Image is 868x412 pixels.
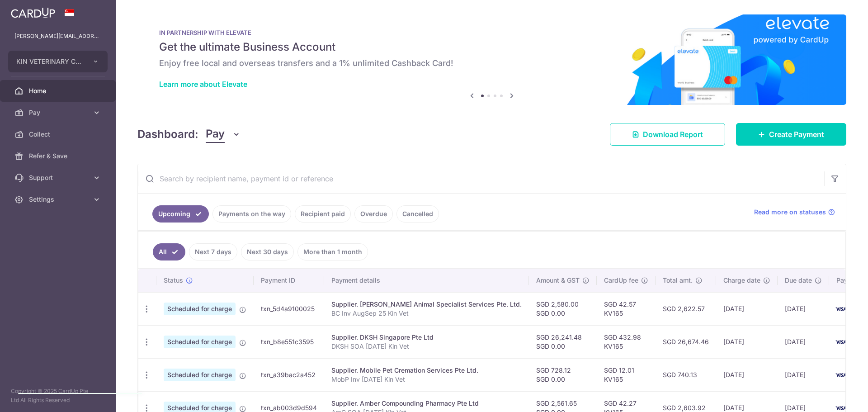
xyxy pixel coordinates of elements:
[164,336,236,348] span: Scheduled for charge
[241,243,294,260] a: Next 30 days
[159,29,825,36] p: IN PARTNERSHIP WITH ELEVATE
[656,292,716,325] td: SGD 2,622.57
[297,243,368,260] a: More than 1 month
[324,269,529,292] th: Payment details
[656,358,716,391] td: SGD 740.13
[331,333,522,342] div: Supplier. DKSH Singapore Pte Ltd
[164,303,236,315] span: Scheduled for charge
[11,7,55,18] img: CardUp
[529,292,597,325] td: SGD 2,580.00 SGD 0.00
[663,276,693,285] span: Total amt.
[254,325,324,358] td: txn_b8e551c3595
[212,205,291,223] a: Payments on the way
[331,375,522,384] p: MobP Inv [DATE] Kin Vet
[778,325,829,358] td: [DATE]
[716,292,778,325] td: [DATE]
[716,325,778,358] td: [DATE]
[29,195,89,204] span: Settings
[254,358,324,391] td: txn_a39bac2a452
[164,369,236,381] span: Scheduled for charge
[597,292,656,325] td: SGD 42.57 KV165
[29,108,89,117] span: Pay
[14,32,101,41] p: [PERSON_NAME][EMAIL_ADDRESS][DOMAIN_NAME]
[832,336,850,347] img: Bank Card
[769,129,824,140] span: Create Payment
[656,325,716,358] td: SGD 26,674.46
[29,86,89,95] span: Home
[29,130,89,139] span: Collect
[754,208,826,217] span: Read more on statuses
[189,243,237,260] a: Next 7 days
[536,276,580,285] span: Amount & GST
[597,325,656,358] td: SGD 432.98 KV165
[778,358,829,391] td: [DATE]
[354,205,393,223] a: Overdue
[643,129,703,140] span: Download Report
[736,123,846,146] a: Create Payment
[254,269,324,292] th: Payment ID
[331,366,522,375] div: Supplier. Mobile Pet Cremation Services Pte Ltd.
[610,123,725,146] a: Download Report
[29,173,89,182] span: Support
[152,205,209,223] a: Upcoming
[778,292,829,325] td: [DATE]
[159,80,247,89] a: Learn more about Elevate
[832,369,850,380] img: Bank Card
[138,164,824,193] input: Search by recipient name, payment id or reference
[206,126,225,143] span: Pay
[16,57,83,66] span: KIN VETERINARY CLINIC PTE. LTD.
[396,205,439,223] a: Cancelled
[597,358,656,391] td: SGD 12.01 KV165
[137,126,198,142] h4: Dashboard:
[785,276,812,285] span: Due date
[137,14,846,105] img: Renovation banner
[604,276,638,285] span: CardUp fee
[529,325,597,358] td: SGD 26,241.48 SGD 0.00
[159,58,825,69] h6: Enjoy free local and overseas transfers and a 1% unlimited Cashback Card!
[716,358,778,391] td: [DATE]
[206,126,241,143] button: Pay
[8,51,108,72] button: KIN VETERINARY CLINIC PTE. LTD.
[331,399,522,408] div: Supplier. Amber Compounding Pharmacy Pte Ltd
[723,276,760,285] span: Charge date
[164,276,183,285] span: Status
[295,205,351,223] a: Recipient paid
[810,385,859,407] iframe: Opens a widget where you can find more information
[331,300,522,309] div: Supplier. [PERSON_NAME] Animal Specialist Services Pte. Ltd.
[153,243,185,260] a: All
[254,292,324,325] td: txn_5d4a9100025
[159,40,825,54] h5: Get the ultimate Business Account
[832,303,850,314] img: Bank Card
[754,208,835,217] a: Read more on statuses
[331,309,522,318] p: BC Inv AugSep 25 Kin Vet
[529,358,597,391] td: SGD 728.12 SGD 0.00
[29,152,89,161] span: Refer & Save
[331,342,522,351] p: DKSH SOA [DATE] Kin Vet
